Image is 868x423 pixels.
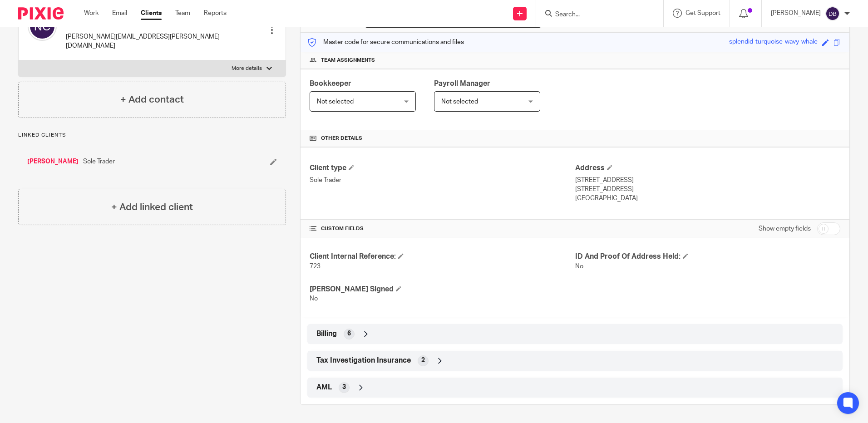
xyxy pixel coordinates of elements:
span: No [310,295,318,302]
p: [STREET_ADDRESS] [575,185,840,194]
p: [GEOGRAPHIC_DATA] [575,194,840,203]
span: 6 [347,329,351,338]
span: Get Support [686,10,720,16]
a: [PERSON_NAME] [27,157,79,166]
span: AML [316,383,332,392]
span: 2 [421,356,425,365]
p: Linked clients [18,132,286,139]
span: Billing [316,329,337,339]
h4: + Add linked client [111,200,193,214]
span: Other details [321,135,362,142]
span: 723 [310,263,321,270]
a: Email [112,9,127,18]
p: [PERSON_NAME][EMAIL_ADDRESS][PERSON_NAME][DOMAIN_NAME] [66,32,251,51]
div: splendid-turquoise-wavy-whale [729,37,818,48]
span: 3 [342,383,346,392]
span: Team assignments [321,57,375,64]
h4: CUSTOM FIELDS [310,225,575,232]
span: No [575,263,583,270]
p: [STREET_ADDRESS] [575,176,840,185]
h4: Client Internal Reference: [310,252,575,261]
p: Master code for secure communications and files [307,38,464,47]
span: Tax Investigation Insurance [316,356,411,365]
h4: Client type [310,163,575,173]
h4: Address [575,163,840,173]
p: [PERSON_NAME] [771,9,821,18]
h4: + Add contact [120,93,184,107]
span: Bookkeeper [310,80,351,87]
h4: [PERSON_NAME] Signed [310,285,575,294]
input: Search [554,11,636,19]
a: Team [175,9,190,18]
span: Not selected [317,98,354,105]
a: Reports [204,9,227,18]
a: Work [84,9,99,18]
p: Sole Trader [310,176,575,185]
span: Sole Trader [83,157,115,166]
a: Clients [141,9,162,18]
img: svg%3E [825,6,840,21]
span: Not selected [441,98,478,105]
h4: ID And Proof Of Address Held: [575,252,840,261]
span: Payroll Manager [434,80,490,87]
label: Show empty fields [759,224,811,233]
img: Pixie [18,7,64,20]
p: More details [232,65,262,72]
